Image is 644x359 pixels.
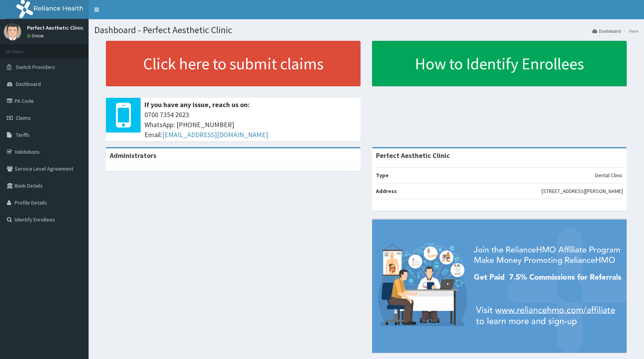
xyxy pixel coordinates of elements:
[376,151,450,160] strong: Perfect Aesthetic Clinic
[16,114,31,121] span: Claims
[4,23,21,40] img: User Image
[110,151,156,160] b: Administrators
[372,41,627,86] a: How to Identify Enrollees
[106,41,361,86] a: Click here to submit claims
[622,28,638,34] li: Here
[162,130,268,139] a: [EMAIL_ADDRESS][DOMAIN_NAME]
[27,25,84,30] p: Perfect Aesthetic Clinic
[542,187,623,195] p: [STREET_ADDRESS][PERSON_NAME]
[376,188,397,195] b: Address
[372,220,627,353] img: provider-team-banner.png
[144,110,357,139] span: 0700 7354 2623 WhatsApp: [PHONE_NUMBER] Email:
[94,25,638,35] h1: Dashboard - Perfect Aesthetic Clinic
[376,172,389,179] b: Type
[144,100,250,109] b: If you have any issue, reach us on:
[592,28,621,34] a: Dashboard
[16,81,41,87] span: Dashboard
[16,64,55,70] span: Switch Providers
[16,131,30,138] span: Tariffs
[595,171,623,179] p: Dental Clinic
[27,33,45,39] a: Online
